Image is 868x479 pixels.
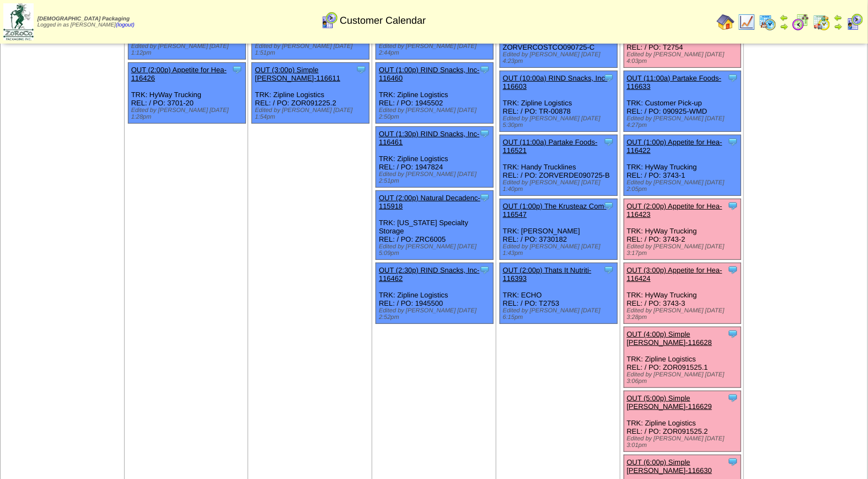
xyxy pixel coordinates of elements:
[603,200,614,211] img: Tooltip
[627,330,712,347] a: OUT (4:00p) Simple [PERSON_NAME]-116628
[627,138,722,155] a: OUT (1:00p) Appetite for Hea-116422
[624,391,741,452] div: TRK: Zipline Logistics REL: / PO: ZOR091525.2
[727,456,738,467] img: Tooltip
[627,394,712,411] a: OUT (5:00p) Simple [PERSON_NAME]-116629
[376,63,494,124] div: TRK: Zipline Logistics REL: / PO: 1945502
[252,63,369,124] div: TRK: Zipline Logistics REL: / PO: ZOR091225.2
[37,16,135,28] span: Logged in as [PERSON_NAME]
[232,64,243,75] img: Tooltip
[379,266,480,283] a: OUT (2:30p) RIND Snacks, Inc-116462
[340,15,426,26] span: Customer Calendar
[255,66,340,82] a: OUT (3:00p) Simple [PERSON_NAME]-116611
[717,13,735,31] img: home.gif
[503,179,617,193] div: Edited by [PERSON_NAME] [DATE] 1:40pm
[813,13,831,31] img: calendarinout.gif
[624,199,741,260] div: TRK: HyWay Trucking REL: / PO: 3743-2
[379,130,480,146] a: OUT (1:30p) RIND Snacks, Inc-116461
[846,13,864,31] img: calendarcustomer.gif
[37,16,130,22] span: [DEMOGRAPHIC_DATA] Packaging
[379,66,480,82] a: OUT (1:00p) RIND Snacks, Inc-116460
[500,135,617,196] div: TRK: Handy Trucklines REL: / PO: ZORVERDE090725-B
[627,243,741,257] div: Edited by [PERSON_NAME] [DATE] 3:17pm
[479,64,490,75] img: Tooltip
[503,202,607,219] a: OUT (1:00p) The Krusteaz Com-116547
[834,13,843,22] img: arrowleft.gif
[131,107,245,120] div: Edited by [PERSON_NAME] [DATE] 1:28pm
[627,371,741,385] div: Edited by [PERSON_NAME] [DATE] 3:06pm
[376,263,494,324] div: TRK: Zipline Logistics REL: / PO: 1945500
[792,13,810,31] img: calendarblend.gif
[379,194,480,210] a: OUT (2:00p) Natural Decadenc-115918
[500,199,617,260] div: TRK: [PERSON_NAME] REL: / PO: 3730182
[727,72,738,83] img: Tooltip
[627,435,741,449] div: Edited by [PERSON_NAME] [DATE] 3:01pm
[627,202,722,219] a: OUT (2:00p) Appetite for Hea-116423
[624,135,741,196] div: TRK: HyWay Trucking REL: / PO: 3743-1
[376,191,494,260] div: TRK: [US_STATE] Specialty Storage REL: / PO: ZRC6005
[627,115,741,129] div: Edited by [PERSON_NAME] [DATE] 4:27pm
[500,263,617,324] div: TRK: ECHO REL: / PO: T2753
[503,266,592,283] a: OUT (2:00p) Thats It Nutriti-116393
[780,13,789,22] img: arrowleft.gif
[780,22,789,31] img: arrowright.gif
[479,192,490,203] img: Tooltip
[603,264,614,275] img: Tooltip
[255,107,369,120] div: Edited by [PERSON_NAME] [DATE] 1:54pm
[503,115,617,129] div: Edited by [PERSON_NAME] [DATE] 5:30pm
[116,22,135,28] a: (logout)
[759,13,776,31] img: calendarprod.gif
[376,127,494,188] div: TRK: Zipline Logistics REL: / PO: 1947824
[727,328,738,339] img: Tooltip
[503,51,617,65] div: Edited by [PERSON_NAME] [DATE] 4:23pm
[379,107,493,120] div: Edited by [PERSON_NAME] [DATE] 2:50pm
[128,63,245,124] div: TRK: HyWay Trucking REL: / PO: 3701-20
[627,179,741,193] div: Edited by [PERSON_NAME] [DATE] 2:05pm
[379,171,493,184] div: Edited by [PERSON_NAME] [DATE] 2:51pm
[627,458,712,475] a: OUT (6:00p) Simple [PERSON_NAME]-116630
[320,12,338,29] img: calendarcustomer.gif
[356,64,367,75] img: Tooltip
[738,13,756,31] img: line_graph.gif
[727,264,738,275] img: Tooltip
[500,71,617,132] div: TRK: Zipline Logistics REL: / PO: TR-00878
[727,392,738,403] img: Tooltip
[503,243,617,257] div: Edited by [PERSON_NAME] [DATE] 1:43pm
[727,136,738,147] img: Tooltip
[627,266,722,283] a: OUT (3:00p) Appetite for Hea-116424
[627,51,741,65] div: Edited by [PERSON_NAME] [DATE] 4:03pm
[603,136,614,147] img: Tooltip
[3,3,34,40] img: zoroco-logo-small.webp
[255,43,369,56] div: Edited by [PERSON_NAME] [DATE] 1:51pm
[131,66,227,82] a: OUT (2:00p) Appetite for Hea-116426
[624,263,741,324] div: TRK: HyWay Trucking REL: / PO: 3743-3
[131,43,245,56] div: Edited by [PERSON_NAME] [DATE] 1:12pm
[503,74,608,91] a: OUT (10:00a) RIND Snacks, Inc-116603
[479,264,490,275] img: Tooltip
[379,43,493,56] div: Edited by [PERSON_NAME] [DATE] 2:44pm
[379,243,493,257] div: Edited by [PERSON_NAME] [DATE] 5:09pm
[834,22,843,31] img: arrowright.gif
[603,72,614,83] img: Tooltip
[624,71,741,132] div: TRK: Customer Pick-up REL: / PO: 090925-WMD
[627,307,741,321] div: Edited by [PERSON_NAME] [DATE] 3:28pm
[727,200,738,211] img: Tooltip
[503,307,617,321] div: Edited by [PERSON_NAME] [DATE] 6:15pm
[624,327,741,388] div: TRK: Zipline Logistics REL: / PO: ZOR091525.1
[379,307,493,321] div: Edited by [PERSON_NAME] [DATE] 2:52pm
[627,74,722,91] a: OUT (11:00a) Partake Foods-116633
[479,128,490,139] img: Tooltip
[503,138,598,155] a: OUT (11:00a) Partake Foods-116521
